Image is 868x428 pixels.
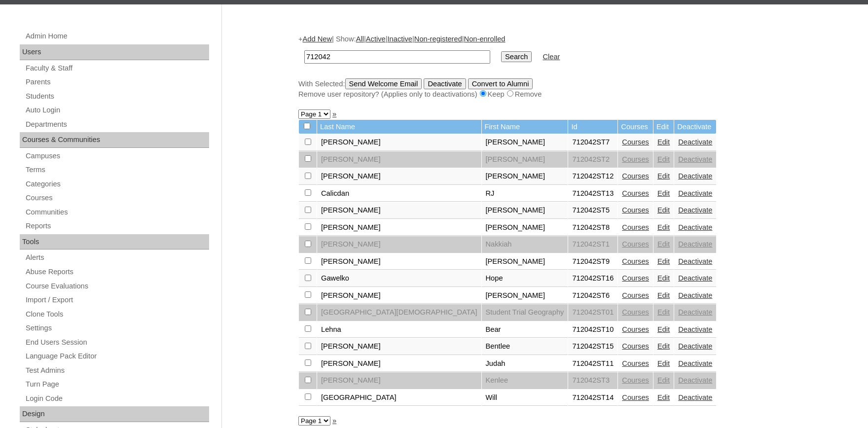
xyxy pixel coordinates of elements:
a: Courses [622,138,649,146]
a: Alerts [25,251,209,264]
input: Search [501,51,532,62]
td: 712042ST8 [568,219,617,236]
a: Non-enrolled [464,35,506,43]
a: Edit [657,376,670,384]
a: Edit [657,257,670,265]
a: Edit [657,189,670,197]
td: Calicdan [317,185,481,202]
a: Courses [622,291,649,299]
a: Courses [622,257,649,265]
a: Deactivate [678,206,712,214]
a: Deactivate [678,155,712,163]
a: All [356,35,364,43]
a: Deactivate [678,393,712,401]
input: Send Welcome Email [345,78,422,89]
a: Import / Export [25,294,209,306]
a: Courses [622,240,649,248]
a: Clone Tools [25,308,209,321]
a: Courses [622,189,649,197]
div: With Selected: [298,78,787,100]
a: Students [25,90,209,103]
a: Edit [657,172,670,180]
a: Edit [657,359,670,367]
a: Deactivate [678,342,712,350]
td: Kenlee [482,372,568,389]
a: Departments [25,118,209,131]
a: Reports [25,220,209,232]
a: Parents [25,76,209,88]
div: Tools [20,234,209,250]
td: 712042ST14 [568,390,617,406]
a: Edit [657,325,670,333]
td: 712042ST3 [568,372,617,389]
td: [PERSON_NAME] [482,168,568,185]
input: Search [304,50,490,64]
a: Deactivate [678,325,712,333]
a: Edit [657,291,670,299]
td: 712042ST12 [568,168,617,185]
a: Edit [657,308,670,316]
a: Edit [657,274,670,282]
a: Courses [622,172,649,180]
td: Bear [482,321,568,338]
a: Courses [622,155,649,163]
td: [PERSON_NAME] [317,287,481,304]
td: Judah [482,356,568,372]
td: RJ [482,185,568,202]
a: Edit [657,155,670,163]
td: 712042ST15 [568,338,617,355]
td: Student Trial Geography [482,304,568,321]
a: Add New [303,35,332,43]
div: Design [20,406,209,422]
a: » [332,110,336,118]
a: Test Admins [25,364,209,377]
a: Courses [622,274,649,282]
a: Courses [622,359,649,367]
a: Deactivate [678,291,712,299]
a: Course Evaluations [25,280,209,292]
td: 712042ST2 [568,151,617,168]
td: [PERSON_NAME] [317,168,481,185]
a: Deactivate [678,257,712,265]
a: Active [366,35,386,43]
a: Deactivate [678,308,712,316]
a: Settings [25,322,209,334]
td: [PERSON_NAME] [317,219,481,236]
a: Auto Login [25,104,209,116]
a: Deactivate [678,240,712,248]
div: + | Show: | | | | [298,34,787,99]
a: Edit [657,138,670,146]
a: » [332,417,336,425]
td: [PERSON_NAME] [317,202,481,219]
a: Courses [622,325,649,333]
a: Turn Page [25,378,209,391]
td: [PERSON_NAME] [482,151,568,168]
td: Bentlee [482,338,568,355]
a: Courses [622,223,649,231]
td: [PERSON_NAME] [317,372,481,389]
div: Courses & Communities [20,132,209,148]
td: Edit [653,120,674,134]
td: [PERSON_NAME] [317,338,481,355]
td: 712042ST5 [568,202,617,219]
td: Gawelko [317,270,481,287]
a: Courses [622,376,649,384]
td: 712042ST6 [568,287,617,304]
td: Hope [482,270,568,287]
td: [PERSON_NAME] [317,236,481,253]
a: Admin Home [25,30,209,42]
input: Convert to Alumni [468,78,533,89]
td: Will [482,390,568,406]
td: [PERSON_NAME] [317,134,481,151]
td: 712042ST10 [568,321,617,338]
td: Courses [618,120,653,134]
a: Campuses [25,150,209,162]
td: 712042ST13 [568,185,617,202]
a: Categories [25,178,209,190]
a: Abuse Reports [25,266,209,278]
td: [GEOGRAPHIC_DATA] [317,390,481,406]
a: End Users Session [25,336,209,349]
div: Remove user repository? (Applies only to deactivations) Keep Remove [298,89,787,100]
td: [PERSON_NAME] [317,356,481,372]
a: Faculty & Staff [25,62,209,74]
